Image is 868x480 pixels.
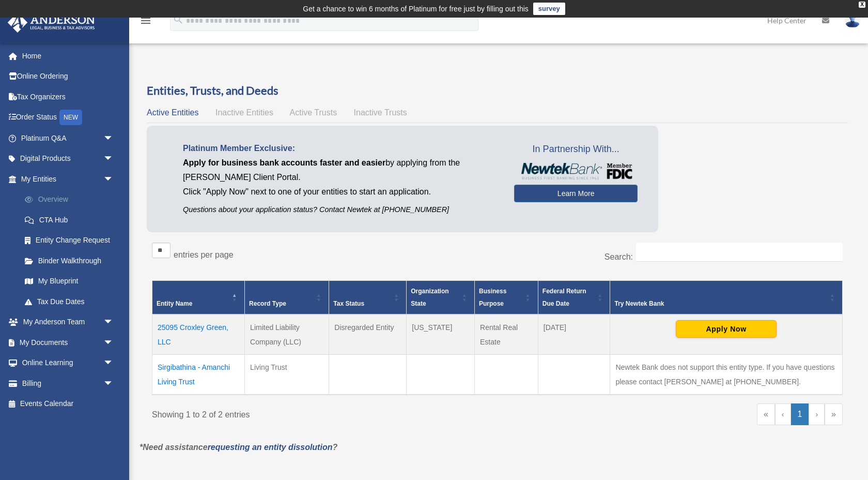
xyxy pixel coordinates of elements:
[514,141,638,158] span: In Partnership With...
[103,332,124,353] span: arrow_drop_down
[103,148,124,170] span: arrow_drop_down
[676,320,777,338] button: Apply Now
[538,314,610,355] td: [DATE]
[183,156,499,185] p: by applying from the [PERSON_NAME] Client Portal.
[354,108,407,117] span: Inactive Trusts
[7,107,129,128] a: Order StatusNEW
[7,373,129,394] a: Billingarrow_drop_down
[147,108,198,117] span: Active Entities
[103,169,124,190] span: arrow_drop_down
[519,163,632,179] img: NewtekBankLogoSM.png
[5,12,98,33] img: Anderson Advisors Platinum Portal
[59,110,82,125] div: NEW
[208,443,333,452] a: requesting an entity dissolution
[538,281,610,315] th: Federal Return Due Date: Activate to sort
[103,373,124,394] span: arrow_drop_down
[152,403,490,422] div: Showing 1 to 2 of 2 entries
[329,314,407,355] td: Disregarded Entity
[610,281,843,315] th: Try Newtek Bank : Activate to sort
[103,312,124,333] span: arrow_drop_down
[514,185,638,202] a: Learn More
[7,66,129,87] a: Online Ordering
[245,314,329,355] td: Limited Liability Company (LLC)
[14,209,129,230] a: CTA Hub
[333,300,364,307] span: Tax Status
[7,86,129,107] a: Tax Organizers
[215,108,273,117] span: Inactive Entities
[614,297,827,310] div: Try Newtek Bank
[475,281,538,315] th: Business Purpose: Activate to sort
[407,281,475,315] th: Organization State: Activate to sort
[411,288,448,307] span: Organization State
[103,128,124,149] span: arrow_drop_down
[7,353,129,373] a: Online Learningarrow_drop_down
[245,281,329,315] th: Record Type: Activate to sort
[533,3,565,15] a: survey
[7,332,129,353] a: My Documentsarrow_drop_down
[7,169,129,189] a: My Entitiesarrow_drop_down
[139,18,152,27] a: menu
[245,355,329,395] td: Living Trust
[183,141,499,156] p: Platinum Member Exclusive:
[809,403,825,425] a: Next
[825,403,843,425] a: Last
[147,83,848,99] h3: Entities, Trusts, and Deeds
[157,300,192,307] span: Entity Name
[152,281,245,315] th: Entity Name: Activate to invert sorting
[249,300,286,307] span: Record Type
[845,13,860,28] img: User Pic
[605,252,633,261] label: Search:
[14,189,129,210] a: Overview
[14,230,129,251] a: Entity Change Request
[173,14,184,25] i: search
[775,403,791,425] a: Previous
[791,403,809,425] a: 1
[139,14,152,27] i: menu
[757,403,775,425] a: First
[14,271,129,292] a: My Blueprint
[475,314,538,355] td: Rental Real Estate
[152,355,245,395] td: Sirgibathina - Amanchi Living Trust
[183,203,499,216] p: Questions about your application status? Contact Newtek at [PHONE_NUMBER]
[329,281,407,315] th: Tax Status: Activate to sort
[183,185,499,199] p: Click "Apply Now" next to one of your entities to start an application.
[7,394,129,414] a: Events Calendar
[303,3,529,15] div: Get a chance to win 6 months of Platinum for free just by filling out this
[174,250,234,259] label: entries per page
[7,128,129,148] a: Platinum Q&Aarrow_drop_down
[7,312,129,333] a: My Anderson Teamarrow_drop_down
[139,443,337,452] em: *Need assistance ?
[479,288,506,307] span: Business Purpose
[859,2,865,8] div: close
[407,314,475,355] td: [US_STATE]
[14,291,129,312] a: Tax Due Dates
[7,148,129,169] a: Digital Productsarrow_drop_down
[610,355,843,395] td: Newtek Bank does not support this entity type. If you have questions please contact [PERSON_NAME]...
[542,288,586,307] span: Federal Return Due Date
[183,158,385,167] span: Apply for business bank accounts faster and easier
[152,314,245,355] td: 25095 Croxley Green, LLC
[7,46,129,66] a: Home
[290,108,337,117] span: Active Trusts
[14,250,129,271] a: Binder Walkthrough
[103,353,124,374] span: arrow_drop_down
